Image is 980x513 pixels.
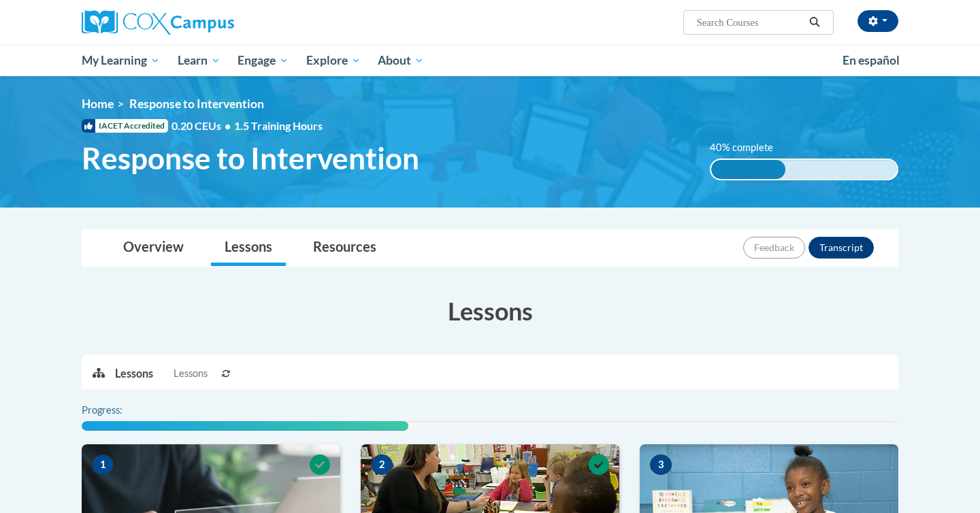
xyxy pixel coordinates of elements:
[174,366,208,381] span: Lessons
[378,52,424,69] span: About
[229,45,297,76] a: Engage
[834,46,909,75] a: En español
[696,14,804,31] input: Search Courses
[82,97,114,111] a: Home
[804,14,825,31] button: Search
[234,119,323,132] span: 1.5 Training Hours
[82,119,168,133] span: IACET Accredited
[808,237,874,259] button: Transcript
[370,45,434,76] a: About
[650,454,672,475] span: 3
[82,140,419,176] span: Response to Intervention
[711,160,785,179] div: 40% complete
[82,10,234,35] img: Cox Campus
[82,294,898,328] h3: Lessons
[857,10,898,32] button: Account Settings
[297,45,370,76] a: Explore
[82,10,340,35] a: Cox Campus
[82,403,160,418] label: Progress:
[178,52,220,69] span: Learn
[238,52,289,69] span: Engage
[169,45,229,76] a: Learn
[82,52,160,69] span: My Learning
[710,140,788,155] label: 40% complete
[171,118,234,133] span: 0.20 CEUs
[299,230,390,266] a: Resources
[743,237,805,259] button: Feedback
[61,45,919,76] div: Main menu
[110,230,197,266] a: Overview
[371,454,393,475] span: 2
[129,97,264,111] span: Response to Intervention
[73,45,169,76] a: My Learning
[115,366,153,381] p: Lessons
[211,230,286,266] a: Lessons
[306,52,361,69] span: Explore
[843,53,900,67] span: En español
[92,454,114,475] span: 1
[225,119,231,132] span: •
